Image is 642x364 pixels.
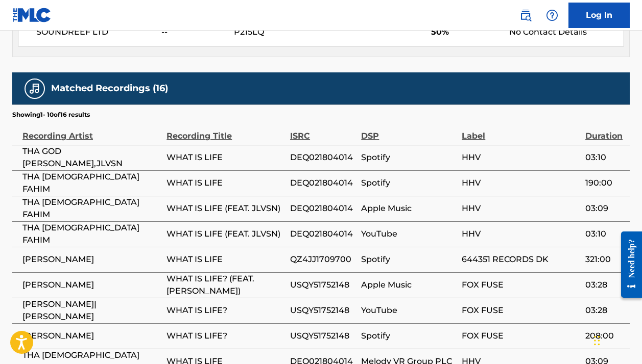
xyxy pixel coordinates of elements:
span: USQY51752148 [290,279,356,291]
span: DEQ021804014 [290,228,356,240]
span: [PERSON_NAME] [22,279,161,291]
span: THA GOD [PERSON_NAME],JLVSN [22,145,161,170]
div: ISRC [290,119,356,142]
span: Spotify [361,151,457,164]
span: FOX FUSE [462,330,580,342]
span: USQY51752148 [290,304,356,317]
a: Log In [568,3,630,28]
img: search [519,9,532,21]
span: Spotify [361,330,457,342]
span: FOX FUSE [462,279,580,291]
div: Help [542,5,562,25]
span: 50% [431,26,502,38]
iframe: Chat Widget [591,315,642,364]
span: 321:00 [585,253,625,266]
span: USQY51752148 [290,330,356,342]
span: [PERSON_NAME] [22,330,161,342]
iframe: Resource Center [613,221,642,308]
a: Public Search [515,5,536,25]
span: P215LQ [234,26,322,38]
h5: Matched Recordings (16) [51,83,168,94]
span: WHAT IS LIFE (FEAT. JLVSN) [167,228,285,240]
img: MLC Logo [12,8,52,22]
span: 644351 RECORDS DK [462,253,580,266]
span: WHAT IS LIFE? [167,330,285,342]
span: Apple Music [361,202,457,215]
span: WHAT IS LIFE [167,253,285,266]
div: Recording Title [167,119,285,142]
span: 03:09 [585,202,625,215]
span: -- [161,26,226,38]
span: [PERSON_NAME] [22,253,161,266]
span: 208:00 [585,330,625,342]
span: Apple Music [361,279,457,291]
span: DEQ021804014 [290,177,356,189]
span: HHV [462,228,580,240]
span: Spotify [361,253,457,266]
img: Matched Recordings [29,83,41,95]
span: HHV [462,151,580,164]
div: No Contact Details [509,26,624,38]
span: 03:10 [585,228,625,240]
span: WHAT IS LIFE [167,177,285,189]
div: Label [462,119,580,142]
img: help [546,9,558,21]
div: Duration [585,119,625,142]
span: YouTube [361,304,457,317]
span: YouTube [361,228,457,240]
span: HHV [462,177,580,189]
span: DEQ021804014 [290,151,356,164]
span: WHAT IS LIFE (FEAT. JLVSN) [167,202,285,215]
div: Recording Artist [22,119,161,142]
span: Spotify [361,177,457,189]
span: QZ4JJ1709700 [290,253,356,266]
span: 190:00 [585,177,625,189]
span: HHV [462,202,580,215]
span: THA [DEMOGRAPHIC_DATA] FAHIM [22,196,161,221]
span: SOUNDREEF LTD [36,26,154,38]
p: Showing 1 - 10 of 16 results [12,110,90,119]
span: 03:10 [585,151,625,164]
div: Drag [594,325,600,356]
span: 03:28 [585,279,625,291]
span: FOX FUSE [462,304,580,317]
span: THA [DEMOGRAPHIC_DATA] FAHIM [22,222,161,246]
span: DEQ021804014 [290,202,356,215]
span: THA [DEMOGRAPHIC_DATA] FAHIM [22,171,161,195]
div: DSP [361,119,457,142]
span: [PERSON_NAME]|[PERSON_NAME] [22,298,161,323]
span: WHAT IS LIFE? (FEAT. [PERSON_NAME]) [167,273,285,297]
span: WHAT IS LIFE? [167,304,285,317]
span: WHAT IS LIFE [167,151,285,164]
span: 03:28 [585,304,625,317]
